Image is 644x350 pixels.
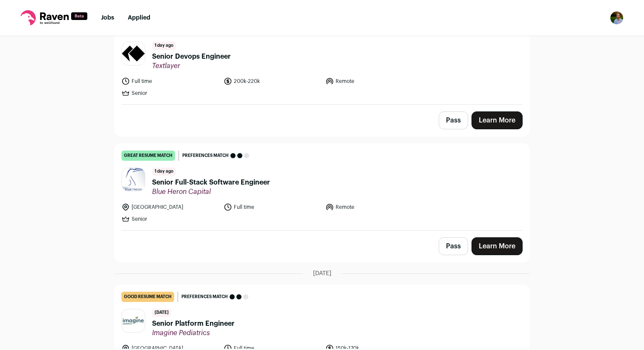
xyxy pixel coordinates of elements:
span: [DATE] [152,309,171,317]
li: [GEOGRAPHIC_DATA] [121,203,218,211]
li: Remote [325,77,423,85]
a: Jobs [101,15,114,21]
li: Remote [325,203,423,211]
span: Textlayer [152,62,231,70]
img: d6a026d35fd27f3a92929ef195f986b58c0938f051c173b6634029a533dc6cef.jpg [122,42,145,65]
span: Preferences match [182,151,229,160]
span: 1 day ago [152,42,176,50]
li: 200k-220k [224,77,321,85]
span: [DATE] [313,269,331,278]
span: Imagine Pediatrics [152,329,235,337]
button: Open dropdown [610,11,624,25]
span: Senior Platform Engineer [152,319,235,329]
a: great resume match Preferences match 1 day ago Senior Full-Stack Software Engineer Blue Heron Cap... [115,144,529,230]
div: good resume match [121,292,174,302]
span: Preferences match [181,293,228,301]
li: Senior [121,89,218,97]
a: Applied [128,15,150,21]
button: Pass [439,111,468,129]
a: Learn More [471,111,523,129]
span: Senior Devops Engineer [152,51,231,62]
span: Senior Full-Stack Software Engineer [152,177,270,188]
img: 10536388-medium_jpg [610,11,624,25]
img: 23a299ce01ce3857e20489a1b8e158fe05d0981c7becac3f87049ebaaf4298d3.svg [122,316,145,325]
div: great resume match [121,151,175,161]
a: good resume match Preferences match 1 day ago Senior Devops Engineer Textlayer Full time 200k-220... [115,18,529,104]
button: Pass [439,237,468,255]
img: b960c0739375d84c65b6535a4f454e1a5a4690333e0f62c7753b6bfc04f622da.jpg [122,164,145,196]
span: 1 day ago [152,168,176,176]
li: Full time [121,77,218,85]
li: Senior [121,215,218,223]
span: Blue Heron Capital [152,188,270,196]
a: Learn More [471,237,523,255]
li: Full time [224,203,321,211]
